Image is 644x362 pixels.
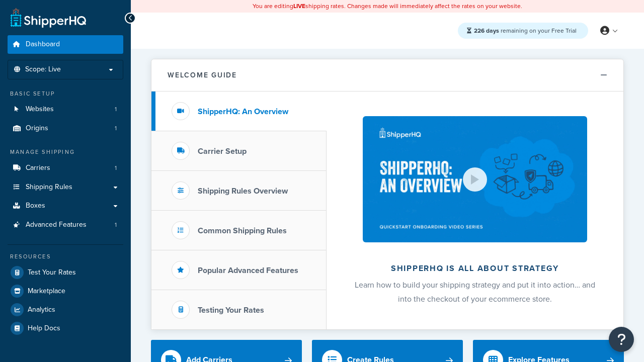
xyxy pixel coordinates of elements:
[474,26,577,35] span: remaining on your Free Trial
[115,124,117,133] span: 1
[8,119,123,138] a: Origins1
[609,327,634,352] button: Open Resource Center
[198,266,298,275] h3: Popular Advanced Features
[363,116,587,242] img: ShipperHQ is all about strategy
[8,263,123,282] a: Test Your Rates
[8,100,123,119] a: Websites1
[115,105,117,114] span: 1
[28,306,55,314] span: Analytics
[26,221,87,229] span: Advanced Features
[353,264,597,273] h2: ShipperHQ is all about strategy
[293,2,305,11] b: LIVE
[8,301,123,319] a: Analytics
[198,306,264,315] h3: Testing Your Rates
[25,65,61,74] span: Scope: Live
[8,35,123,54] a: Dashboard
[198,187,288,196] h3: Shipping Rules Overview
[115,221,117,229] span: 1
[26,105,54,114] span: Websites
[168,71,237,79] h2: Welcome Guide
[8,282,123,300] a: Marketplace
[474,26,499,35] strong: 226 days
[8,252,123,261] div: Resources
[28,268,76,277] span: Test Your Rates
[151,59,623,92] button: Welcome Guide
[8,216,123,234] li: Advanced Features
[198,147,247,156] h3: Carrier Setup
[8,119,123,138] li: Origins
[8,89,123,98] div: Basic Setup
[28,324,60,333] span: Help Docs
[8,178,123,197] a: Shipping Rules
[26,202,45,210] span: Boxes
[28,287,65,296] span: Marketplace
[26,40,60,49] span: Dashboard
[26,124,48,133] span: Origins
[8,216,123,234] a: Advanced Features1
[8,148,123,156] div: Manage Shipping
[115,164,117,172] span: 1
[8,197,123,215] a: Boxes
[8,159,123,177] li: Carriers
[8,100,123,119] li: Websites
[26,183,72,192] span: Shipping Rules
[355,279,595,305] span: Learn how to build your shipping strategy and put it into action… and into the checkout of your e...
[198,107,288,116] h3: ShipperHQ: An Overview
[8,319,123,337] a: Help Docs
[26,164,50,172] span: Carriers
[198,226,287,235] h3: Common Shipping Rules
[8,159,123,177] a: Carriers1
